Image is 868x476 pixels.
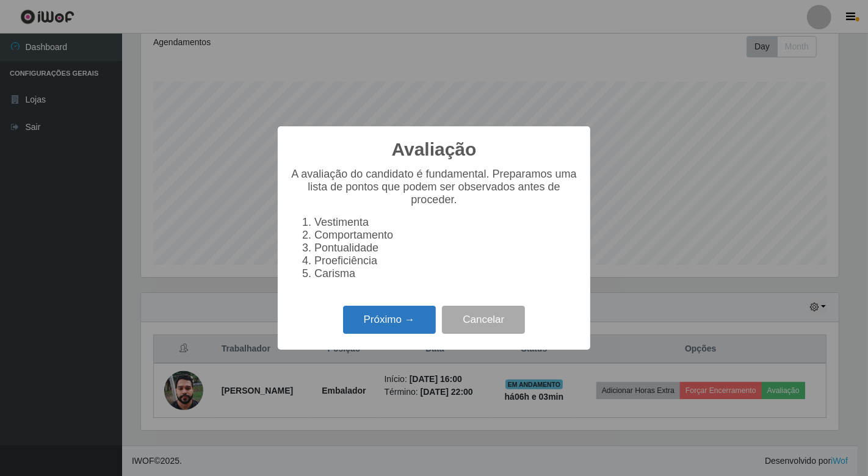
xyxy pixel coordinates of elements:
[314,229,578,242] li: Comportamento
[314,267,578,280] li: Carisma
[442,306,525,334] button: Cancelar
[392,139,477,160] h2: Avaliação
[290,168,578,206] p: A avaliação do candidato é fundamental. Preparamos uma lista de pontos que podem ser observados a...
[314,242,578,254] li: Pontualidade
[343,306,436,334] button: Próximo →
[314,216,578,229] li: Vestimenta
[314,254,578,267] li: Proeficiência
